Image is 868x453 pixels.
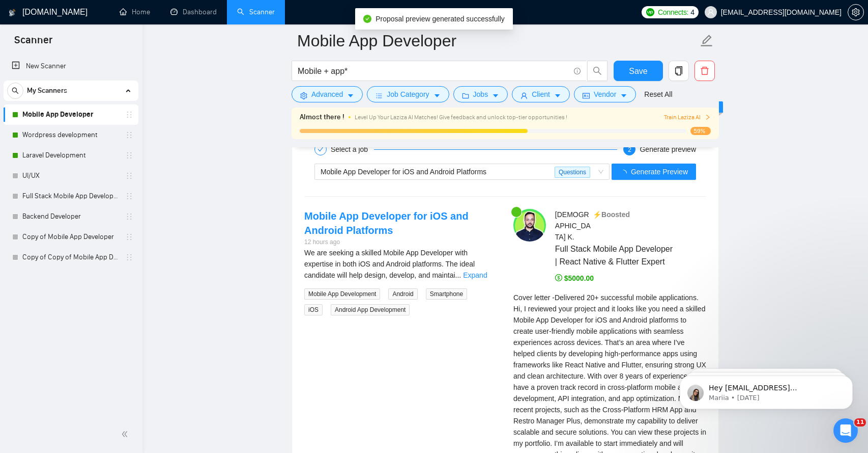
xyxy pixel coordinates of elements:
[22,206,119,227] a: Backend Developer
[120,8,150,16] a: homeHome
[631,166,688,177] span: Generate Preview
[4,56,138,76] li: New Scanner
[646,8,654,16] img: upwork-logo.png
[311,89,343,100] span: Advanced
[298,65,569,77] input: Search Freelance Jobs...
[363,15,371,23] span: check-circle
[463,271,487,279] a: Expand
[125,253,133,261] span: holder
[22,125,119,145] a: Wordpress development
[833,418,858,443] iframe: Intercom live chat
[300,92,307,99] span: setting
[587,61,607,81] button: search
[453,86,508,102] button: folderJobscaret-down
[237,8,275,16] a: searchScanner
[170,8,217,16] a: dashboardDashboard
[375,92,383,99] span: bars
[433,92,441,99] span: caret-down
[125,131,133,139] span: holder
[331,304,410,315] span: Android App Development
[700,34,713,47] span: edit
[492,92,499,99] span: caret-down
[640,143,696,155] div: Generate preview
[22,166,119,186] a: UI/UX
[555,274,594,282] span: $5000.00
[121,429,131,439] span: double-left
[292,86,363,102] button: settingAdvancedcaret-down
[664,113,711,122] button: Train Laziza AI
[12,56,130,76] a: New Scanner
[426,288,467,300] span: Smartphone
[669,61,689,81] button: copy
[317,146,324,152] span: check
[854,418,866,427] span: 11
[628,146,631,153] span: 2
[355,114,567,121] span: Level Up Your Laziza AI Matches! Give feedback and unlock top-tier opportunities !
[588,66,607,75] span: search
[375,15,505,23] span: Proposal preview generated successfully
[125,192,133,200] span: holder
[304,237,497,247] div: 12 hours ago
[532,89,550,100] span: Client
[331,143,374,155] div: Select a job
[8,87,23,94] span: search
[644,89,672,100] a: Reset All
[125,212,133,221] span: holder
[473,89,488,100] span: Jobs
[555,274,562,281] span: dollar
[658,7,688,18] span: Connects:
[593,210,630,219] span: ⚡️Boosted
[347,92,354,99] span: caret-down
[387,89,429,100] span: Job Category
[690,127,711,135] span: 59%
[388,288,417,300] span: Android
[304,249,475,279] span: We are seeking a skilled Mobile App Developer with expertise in both iOS and Android platforms. T...
[520,92,528,99] span: user
[7,83,23,99] button: search
[297,28,698,54] input: Scanner name...
[125,111,133,119] span: holder
[620,170,631,177] span: loading
[125,233,133,241] span: holder
[614,61,663,81] button: Save
[707,9,714,16] span: user
[125,172,133,180] span: holder
[6,33,61,54] span: Scanner
[304,304,323,315] span: iOS
[612,164,696,180] button: Generate Preview
[455,271,461,279] span: ...
[629,65,647,77] span: Save
[22,104,119,125] a: Mobile App Developer
[321,168,486,176] span: Mobile App Developer for iOS and Android Platforms
[705,114,711,120] span: right
[669,66,688,75] span: copy
[304,210,469,236] a: Mobile App Developer for iOS and Android Platforms
[664,354,868,425] iframe: Intercom notifications message
[462,92,469,99] span: folder
[690,7,695,18] span: 4
[620,92,627,99] span: caret-down
[513,209,546,242] img: c1_CvyS9CxCoSJC3mD3BH92RPhVJClFqPvkRQBDCSy2tztzXYjDvTSff_hzb3jbmjQ
[367,86,449,102] button: barsJob Categorycaret-down
[583,92,590,99] span: idcard
[304,288,380,300] span: Mobile App Development
[304,247,497,281] div: We are seeking a skilled Mobile App Developer with expertise in both iOS and Android platforms. T...
[554,92,561,99] span: caret-down
[9,5,16,21] img: logo
[574,86,636,102] button: idcardVendorcaret-down
[848,8,863,16] span: setting
[695,61,715,81] button: delete
[594,89,616,100] span: Vendor
[512,86,570,102] button: userClientcaret-down
[574,68,581,74] span: info-circle
[555,210,591,241] span: [DEMOGRAPHIC_DATA] K .
[4,81,138,268] li: My Scanners
[300,112,344,123] span: Almost there !
[555,167,590,178] span: Questions
[695,66,714,75] span: delete
[848,4,864,20] button: setting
